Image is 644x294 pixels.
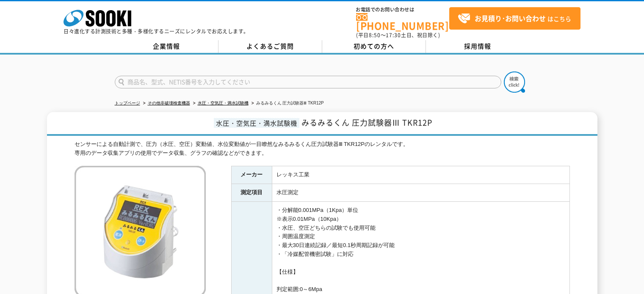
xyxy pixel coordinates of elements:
[504,71,525,93] img: btn_search.png
[198,101,249,105] a: 水圧・空気圧・満水試験機
[115,101,140,105] a: トップページ
[218,40,322,53] a: よくあるご質問
[475,13,546,23] strong: お見積り･お問い合わせ
[115,76,501,88] input: 商品名、型式、NETIS番号を入力してください
[231,184,272,202] th: 測定項目
[356,13,449,30] a: [PHONE_NUMBER]
[115,40,218,53] a: 企業情報
[64,29,249,34] p: 日々進化する計測技術と多種・多様化するニーズにレンタルでお応えします。
[272,184,569,202] td: 水圧測定
[458,12,571,25] span: はこちら
[301,117,432,128] span: みるみるくん 圧力試験器Ⅲ TKR12P
[426,40,530,53] a: 採用情報
[148,101,190,105] a: その他非破壊検査機器
[369,31,381,39] span: 8:50
[272,166,569,184] td: レッキス工業
[250,99,324,108] li: みるみるくん 圧力試験器Ⅲ TKR12P
[322,40,426,53] a: 初めての方へ
[386,31,401,39] span: 17:30
[231,166,272,184] th: メーカー
[356,31,440,39] span: (平日 ～ 土日、祝日除く)
[449,7,580,30] a: お見積り･お問い合わせはこちら
[354,41,394,51] span: 初めての方へ
[75,140,570,158] div: センサーによる自動計測で、圧力（水圧、空圧）変動値、水位変動値が一目瞭然なみるみるくん圧力試験器Ⅲ TKR12Pのレンタルです。 専用のデータ収集アプリの使用でデータ収集、グラフの確認などができます。
[214,118,299,128] span: 水圧・空気圧・満水試験機
[356,7,449,12] span: お電話でのお問い合わせは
